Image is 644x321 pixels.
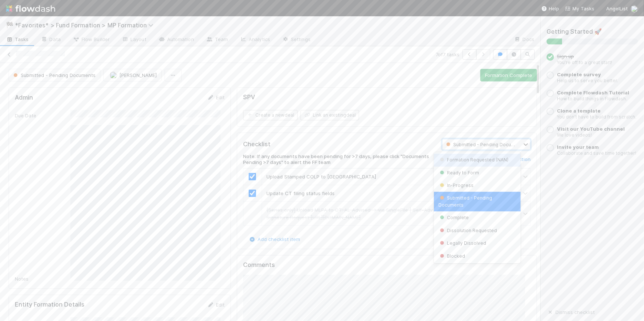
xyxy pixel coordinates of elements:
small: We love videos! [557,132,592,138]
button: [PERSON_NAME] [103,69,162,81]
h5: Admin [15,94,33,101]
a: Complete Flowdash Tutorial [557,90,629,96]
a: Edit [207,302,225,308]
span: [PERSON_NAME] [119,72,157,78]
span: Tasks [6,36,29,43]
span: 7 of 7 tasks [436,51,459,58]
img: logo-inverted-e16ddd16eac7371096b0.svg [6,2,55,15]
span: *Favorites* > Fund Formation > MP Formation [15,21,157,29]
button: Link an existingdeal [301,110,359,120]
a: Dismiss checklist [547,309,595,315]
a: Invite your team [557,144,599,150]
span: Update CT filing status fields [266,190,335,196]
h6: Note: If any documents have been pending for >7 days, please click "Documents Pending >7 days" to... [243,154,431,165]
a: Add checklist item [249,236,300,242]
a: Analytics [234,34,276,46]
span: Complete [438,215,469,220]
h5: Comments [243,261,531,269]
a: Data [35,34,67,46]
span: Flow Builder [73,36,110,43]
span: Legally Dissolved [438,240,486,246]
a: Docs [508,34,540,46]
a: Visit our YouTube channel [557,126,625,132]
a: Complete survey [557,71,601,77]
a: Team [200,34,234,46]
span: Ready to Form [438,170,479,175]
span: Formation Requested (NAN) [438,157,508,163]
span: Upload Stamped COLP to [GEOGRAPHIC_DATA] [266,174,376,180]
span: [Series only] Upload MLPA to CT: AL-Advised -> via SingleFile | Self-Advised -> Signature Request... [266,207,448,220]
div: Help [541,5,559,12]
small: Collaborate and save time together! [557,150,636,156]
span: AngelList [606,6,628,11]
span: Sign up [557,53,574,59]
span: Submitted - Pending Documents [438,195,492,207]
span: 🏁 [6,22,13,28]
a: Flow Builder [67,34,116,46]
h5: Entity Formation Details [15,301,84,308]
small: You’re off to a great start! [557,60,612,65]
span: Dissolution Requested [438,228,497,233]
span: My Tasks [565,6,594,11]
img: avatar_7d33b4c2-6dd7-4bf3-9761-6f087fa0f5c6.png [631,5,638,13]
span: In-Progress [438,183,474,188]
h5: Getting Started 🚀 [547,28,638,36]
span: Submitted - Pending Documents [445,142,525,147]
div: Notes [15,275,70,282]
small: How to build things in Flowdash. [557,96,627,101]
small: Help us to serve you better. [557,78,618,83]
a: Automation [152,34,200,46]
a: My Tasks [565,5,594,12]
a: Clone a template [557,108,601,114]
span: Blocked [438,253,465,259]
img: avatar_7d33b4c2-6dd7-4bf3-9761-6f087fa0f5c6.png [110,71,117,79]
button: Submitted - Pending Documents [9,69,100,81]
span: Submitted - Pending Documents [12,72,96,78]
button: Formation Complete [480,69,537,81]
small: You don’t have to build from scratch. [557,114,636,120]
a: Layout [116,34,152,46]
div: Due Date [15,112,70,119]
a: Settings [276,34,316,46]
a: Edit [207,94,225,100]
h5: Checklist [243,141,270,148]
button: Create a newdeal [243,110,298,120]
h5: SPV [243,94,255,101]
